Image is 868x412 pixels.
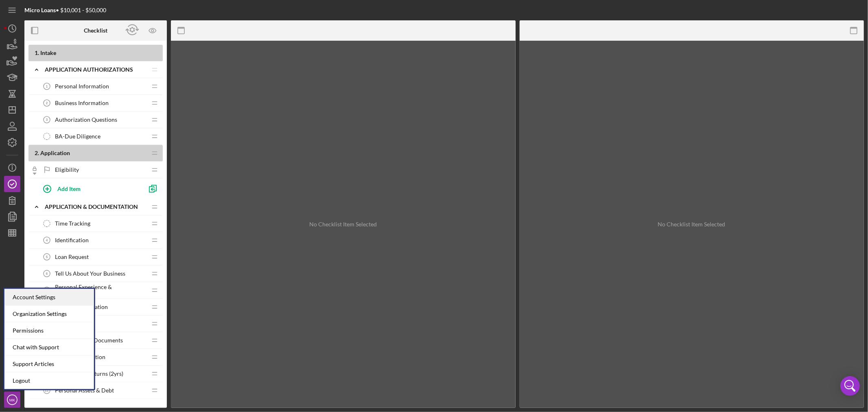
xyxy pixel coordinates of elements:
[24,7,106,13] div: • $10,001 - $50,000
[55,254,89,260] span: Loan Request
[55,83,109,90] span: Personal Information
[37,180,142,197] button: Add Item
[57,181,81,196] div: Add Item
[4,289,94,306] div: Account Settings
[45,388,49,392] tspan: 11
[55,404,134,410] span: Personal Bank Statement (1mo)
[4,339,94,356] div: Chat with Support
[55,237,89,243] span: Identification
[46,238,48,242] tspan: 4
[4,322,94,339] div: Permissions
[55,133,101,140] span: BA-Due Diligence
[9,398,15,402] text: MK
[46,84,48,88] tspan: 1
[55,220,90,227] span: Time Tracking
[45,66,146,73] div: Application Authorizations
[4,373,94,389] a: Logout
[4,392,20,408] button: MK
[84,27,107,34] b: Checklist
[55,100,109,106] span: Business Information
[55,387,114,394] span: Personal Assets & Debt
[35,49,39,56] span: 1 .
[45,204,146,210] div: Application & Documentation
[46,118,48,122] tspan: 3
[55,116,117,123] span: Authorization Questions
[40,149,70,156] span: Application
[40,49,56,56] span: Intake
[35,149,39,156] span: 2 .
[55,284,146,297] span: Personal Experience & Demographics
[658,221,726,228] div: No Checklist Item Selected
[46,255,48,259] tspan: 5
[46,272,48,276] tspan: 6
[55,167,79,173] span: Eligibility
[46,101,48,105] tspan: 2
[840,376,860,396] div: Open Intercom Messenger
[4,306,94,322] div: Organization Settings
[4,356,94,373] a: Support Articles
[24,7,56,13] b: Micro Loans
[309,221,377,228] div: No Checklist Item Selected
[55,270,125,277] span: Tell Us About Your Business
[144,22,162,40] button: Preview as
